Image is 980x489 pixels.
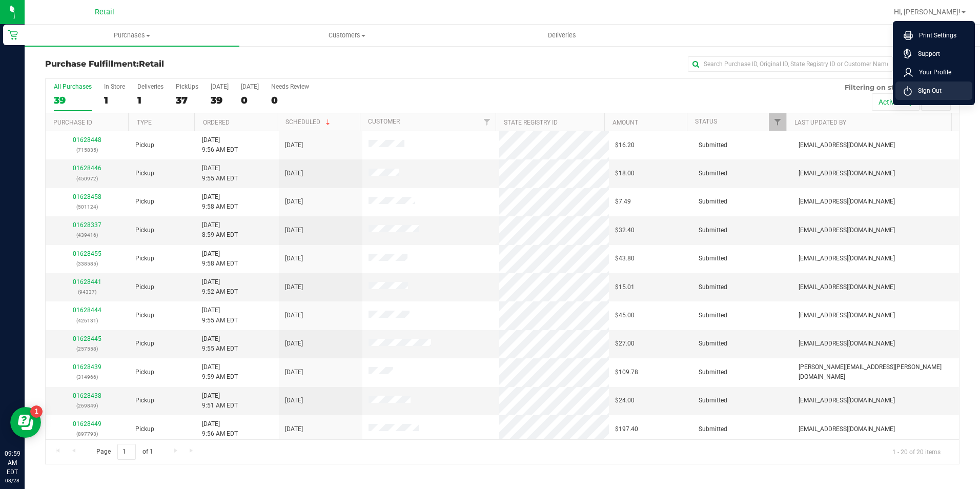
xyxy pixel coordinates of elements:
span: $7.49 [615,197,631,207]
span: Submitted [699,424,727,434]
div: PickUps [176,83,198,90]
span: Pickup [135,396,154,405]
span: Submitted [699,311,727,320]
input: Search Purchase ID, Original ID, State Registry ID or Customer Name... [688,56,893,72]
span: [EMAIL_ADDRESS][DOMAIN_NAME] [799,339,895,349]
span: Submitted [699,169,727,178]
iframe: Resource center [10,407,41,438]
a: Ordered [203,119,230,126]
a: 01628441 [73,278,101,286]
a: Status [695,118,717,125]
span: [EMAIL_ADDRESS][DOMAIN_NAME] [799,396,895,405]
a: 01628455 [73,250,101,257]
p: (94337) [52,287,123,297]
p: (314966) [52,372,123,382]
span: Sign Out [912,86,942,96]
a: Type [137,119,152,126]
span: [EMAIL_ADDRESS][DOMAIN_NAME] [799,424,895,434]
div: 39 [211,94,229,106]
a: State Registry ID [504,119,558,126]
span: [DATE] [285,197,303,207]
div: Deliveries [137,83,164,90]
span: $24.00 [615,396,635,405]
div: 0 [271,94,309,106]
a: Customers [239,25,454,46]
p: (439416) [52,230,123,240]
p: (450972) [52,174,123,184]
a: Customer [368,118,400,125]
span: [DATE] 9:51 AM EDT [202,391,238,411]
span: $197.40 [615,424,638,434]
span: Your Profile [913,67,951,77]
span: [DATE] 9:58 AM EDT [202,249,238,269]
span: Pickup [135,197,154,207]
span: Pickup [135,424,154,434]
span: [DATE] [285,396,303,405]
a: 01628444 [73,307,101,314]
a: 01628445 [73,335,101,342]
span: Customers [240,31,454,40]
div: 1 [137,94,164,106]
button: Active only [872,93,920,111]
span: [EMAIL_ADDRESS][DOMAIN_NAME] [799,197,895,207]
span: Pickup [135,169,154,178]
div: 37 [176,94,198,106]
span: $32.40 [615,226,635,235]
a: 01628448 [73,136,101,144]
span: Submitted [699,396,727,405]
span: [EMAIL_ADDRESS][DOMAIN_NAME] [799,169,895,178]
p: (897793) [52,429,123,439]
a: 01628439 [73,363,101,371]
p: 09:59 AM EDT [5,449,20,477]
span: Pickup [135,254,154,263]
span: [DATE] [285,339,303,349]
span: Hi, [PERSON_NAME]! [894,8,961,16]
a: Scheduled [285,118,332,126]
p: (257558) [52,344,123,354]
span: Purchases [25,31,239,40]
span: [PERSON_NAME][EMAIL_ADDRESS][PERSON_NAME][DOMAIN_NAME] [799,362,953,382]
span: Filtering on status: [845,83,911,91]
span: [EMAIL_ADDRESS][DOMAIN_NAME] [799,282,895,292]
span: Pickup [135,282,154,292]
span: [DATE] [285,311,303,320]
span: $45.00 [615,311,635,320]
span: [DATE] [285,282,303,292]
div: 1 [104,94,125,106]
span: [EMAIL_ADDRESS][DOMAIN_NAME] [799,226,895,235]
span: Submitted [699,282,727,292]
input: 1 [117,444,136,460]
iframe: Resource center unread badge [30,405,43,418]
p: (715835) [52,145,123,155]
span: [DATE] 9:55 AM EDT [202,164,238,183]
span: $109.78 [615,368,638,377]
span: $18.00 [615,169,635,178]
div: 0 [241,94,259,106]
span: Submitted [699,140,727,150]
a: Support [904,49,968,59]
a: 01628337 [73,221,101,229]
span: Submitted [699,368,727,377]
a: Amount [612,119,638,126]
li: Sign Out [895,81,972,100]
span: $27.00 [615,339,635,349]
a: Purchases [25,25,239,46]
a: Filter [769,113,786,131]
span: Pickup [135,226,154,235]
p: (269849) [52,401,123,411]
a: Purchase ID [53,119,92,126]
a: Deliveries [455,25,669,46]
a: 01628446 [73,165,101,172]
a: 01628438 [73,392,101,399]
span: [DATE] 9:59 AM EDT [202,362,238,382]
div: 39 [54,94,92,106]
inline-svg: Retail [8,30,18,40]
span: [EMAIL_ADDRESS][DOMAIN_NAME] [799,311,895,320]
span: $15.01 [615,282,635,292]
a: Filter [479,113,496,131]
div: [DATE] [211,83,229,90]
span: Pickup [135,311,154,320]
span: [DATE] [285,226,303,235]
span: [DATE] 9:55 AM EDT [202,334,238,354]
